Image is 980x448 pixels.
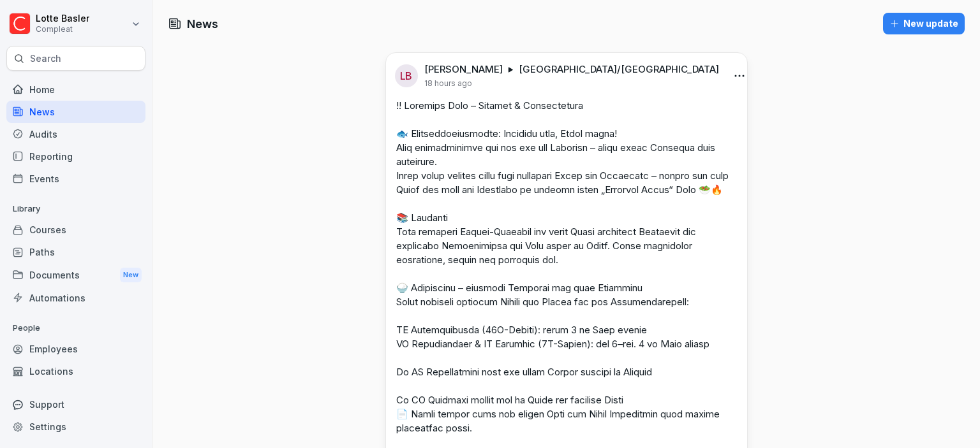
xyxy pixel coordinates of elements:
a: Paths [6,241,145,263]
div: Support [6,393,145,415]
p: Search [30,52,61,65]
a: Locations [6,360,145,382]
p: Library [6,199,145,219]
a: Automations [6,287,145,309]
div: New update [889,17,958,31]
button: New update [883,13,965,34]
p: Compleat [36,25,89,34]
p: People [6,318,145,338]
div: New [120,268,142,282]
a: News [6,101,145,123]
a: Employees [6,338,145,360]
a: Audits [6,123,145,145]
a: Reporting [6,145,145,168]
p: [PERSON_NAME] [424,63,503,76]
a: Courses [6,219,145,241]
p: 18 hours ago [424,78,472,89]
a: Settings [6,415,145,438]
p: Lotte Basler [36,13,89,24]
h1: News [187,15,218,33]
div: LB [395,64,418,87]
a: DocumentsNew [6,263,145,287]
a: Home [6,78,145,101]
a: Events [6,168,145,190]
div: Documents [6,263,145,287]
p: [GEOGRAPHIC_DATA]/[GEOGRAPHIC_DATA] [519,63,719,76]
